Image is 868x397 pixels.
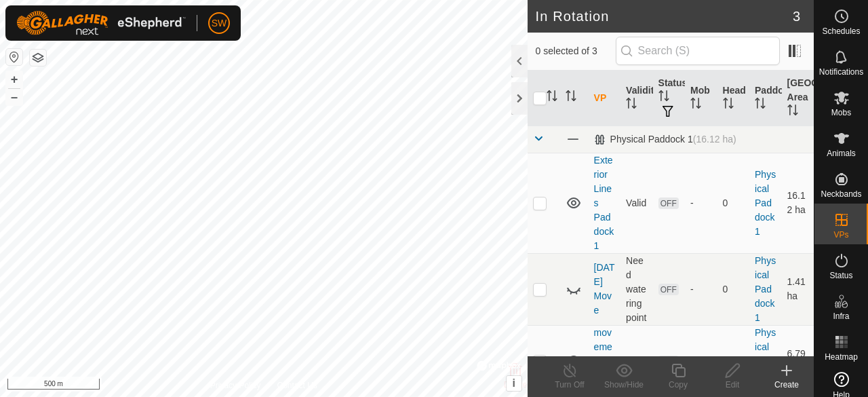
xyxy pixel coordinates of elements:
div: Turn Off [542,379,597,391]
span: OFF [658,197,679,209]
div: Physical Paddock 1 [594,134,736,145]
a: Privacy Policy [210,379,261,392]
span: 0 selected of 3 [536,44,616,58]
div: - [690,282,711,297]
span: Infra [833,312,849,320]
span: Notifications [819,68,863,76]
p-sorticon: Activate to sort [566,92,576,103]
a: Physical Paddock 1 [755,169,776,237]
th: VP [589,71,620,126]
span: VPs [833,231,848,239]
p-sorticon: Activate to sort [723,100,734,111]
div: Copy [651,379,705,391]
td: Need watering point [620,253,652,325]
span: Heatmap [825,353,858,361]
p-sorticon: Activate to sort [547,92,557,103]
a: Physical Paddock 1 [755,255,776,323]
p-sorticon: Activate to sort [755,100,766,111]
p-sorticon: Activate to sort [626,100,637,111]
th: Status [653,71,685,126]
td: 1.41 ha [782,253,814,325]
span: Animals [827,149,856,157]
input: Search (S) [616,37,780,65]
span: Mobs [831,109,851,117]
td: 0 [717,153,749,253]
a: Physical Paddock 1 [755,327,776,395]
th: Head [717,71,749,126]
td: Valid [620,325,652,397]
p-sorticon: Activate to sort [690,100,701,111]
span: SW [212,16,227,31]
span: Status [829,271,852,280]
button: + [6,71,22,88]
td: 0 [717,325,749,397]
th: Mob [685,71,717,126]
span: (16.12 ha) [693,134,736,145]
td: Valid [620,153,652,253]
span: OFF [658,284,679,295]
a: Exterior Lines Paddock 1 [594,155,614,251]
img: Gallagher Logo [16,11,186,35]
a: movement to corral [594,327,612,395]
a: Contact Us [277,379,317,392]
span: Neckbands [821,190,861,198]
span: 3 [793,6,800,26]
button: – [6,89,22,105]
th: [GEOGRAPHIC_DATA] Area [782,71,814,126]
p-sorticon: Activate to sort [787,107,798,117]
span: Schedules [822,27,860,35]
a: [DATE] Move [594,262,615,316]
td: 6.79 ha [782,325,814,397]
button: Map Layers [30,50,46,66]
button: Reset Map [6,49,22,65]
div: - [690,354,711,368]
div: Edit [705,379,759,391]
p-sorticon: Activate to sort [658,92,669,103]
div: Show/Hide [597,379,651,391]
button: i [507,376,521,391]
th: Paddock [749,71,781,126]
td: 16.12 ha [782,153,814,253]
td: 0 [717,253,749,325]
h2: In Rotation [536,8,793,24]
span: i [512,377,515,389]
th: Validity [620,71,652,126]
div: Create [759,379,814,391]
div: - [690,196,711,210]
